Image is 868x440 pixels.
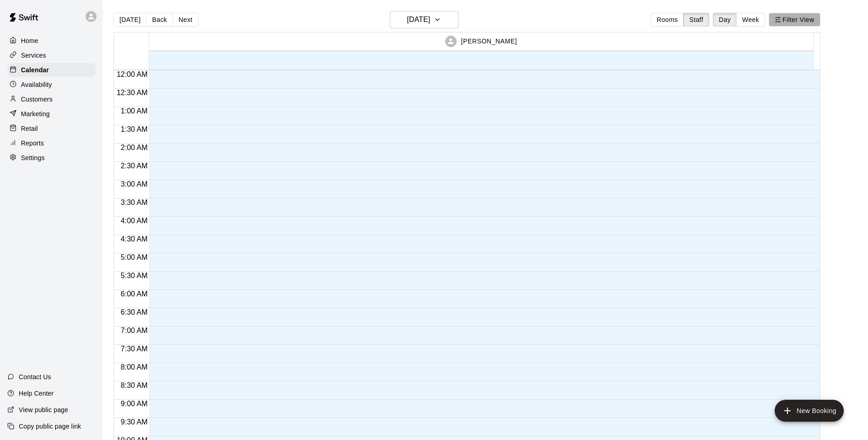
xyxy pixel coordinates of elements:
[119,199,150,206] span: 3:30 AM
[119,180,150,188] span: 3:00 AM
[119,327,150,334] span: 7:00 AM
[21,36,38,45] p: Home
[7,122,96,135] a: Retail
[390,11,458,28] button: [DATE]
[7,63,96,77] a: Calendar
[651,13,684,27] button: Rooms
[119,363,150,371] span: 8:00 AM
[21,95,53,104] p: Customers
[21,65,49,75] p: Calendar
[119,308,150,316] span: 6:30 AM
[119,272,150,279] span: 5:30 AM
[119,290,150,298] span: 6:00 AM
[7,78,96,91] a: Availability
[119,418,150,426] span: 9:30 AM
[19,372,51,381] p: Contact Us
[769,13,820,27] button: Filter View
[21,139,44,148] p: Reports
[119,162,150,170] span: 2:30 AM
[21,124,38,133] p: Retail
[7,136,96,150] a: Reports
[21,80,52,89] p: Availability
[119,107,150,115] span: 1:00 AM
[114,89,150,97] span: 12:30 AM
[19,422,81,431] p: Copy public page link
[775,400,844,422] button: add
[119,345,150,353] span: 7:30 AM
[21,109,50,118] p: Marketing
[113,13,146,27] button: [DATE]
[21,153,45,162] p: Settings
[114,70,150,78] span: 12:00 AM
[119,125,150,133] span: 1:30 AM
[7,34,96,48] a: Home
[119,144,150,151] span: 2:00 AM
[19,389,54,398] p: Help Center
[119,235,150,243] span: 4:30 AM
[461,37,517,46] p: [PERSON_NAME]
[7,107,96,121] a: Marketing
[7,92,96,106] a: Customers
[119,217,150,225] span: 4:00 AM
[19,405,68,414] p: View public page
[173,13,198,27] button: Next
[736,13,765,27] button: Week
[713,13,737,27] button: Day
[119,253,150,261] span: 5:00 AM
[119,400,150,408] span: 9:00 AM
[407,13,430,26] h6: [DATE]
[119,381,150,389] span: 8:30 AM
[21,51,46,60] p: Services
[683,13,709,27] button: Staff
[146,13,173,27] button: Back
[7,48,96,62] a: Services
[7,151,96,165] a: Settings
